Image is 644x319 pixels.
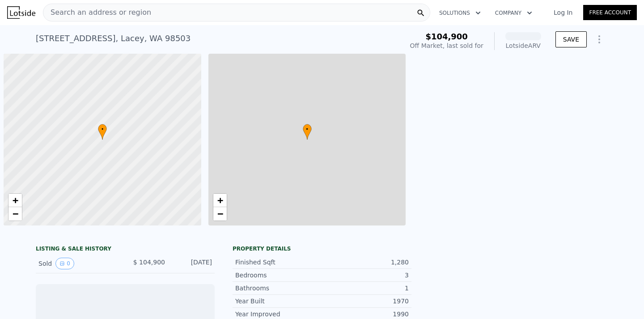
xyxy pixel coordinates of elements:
[235,297,322,306] div: Year Built
[590,30,608,48] button: Show Options
[7,6,35,19] img: Lotside
[322,310,409,319] div: 1990
[543,8,583,17] a: Log In
[235,271,322,280] div: Bedrooms
[217,195,223,206] span: +
[322,297,409,306] div: 1970
[43,7,151,18] span: Search an address or region
[213,207,227,221] a: Zoom out
[425,32,468,41] span: $104,900
[583,5,637,20] a: Free Account
[98,125,107,133] span: •
[303,124,312,140] div: •
[8,207,22,221] a: Zoom out
[322,271,409,280] div: 3
[133,259,165,266] span: $ 104,900
[55,258,74,269] button: View historical data
[235,258,322,267] div: Finished Sqft
[555,31,587,47] button: SAVE
[217,208,223,219] span: −
[13,208,18,219] span: −
[172,258,212,269] div: [DATE]
[233,245,411,252] div: Property details
[98,124,107,140] div: •
[36,32,191,45] div: [STREET_ADDRESS] , Lacey , WA 98503
[235,284,322,293] div: Bathrooms
[36,245,215,254] div: LISTING & SALE HISTORY
[303,125,312,133] span: •
[322,258,409,267] div: 1,280
[13,195,18,206] span: +
[8,194,22,207] a: Zoom in
[235,310,322,319] div: Year Improved
[488,5,539,21] button: Company
[505,41,541,50] div: Lotside ARV
[432,5,488,21] button: Solutions
[213,194,227,207] a: Zoom in
[38,258,118,269] div: Sold
[322,284,409,293] div: 1
[410,41,483,50] div: Off Market, last sold for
